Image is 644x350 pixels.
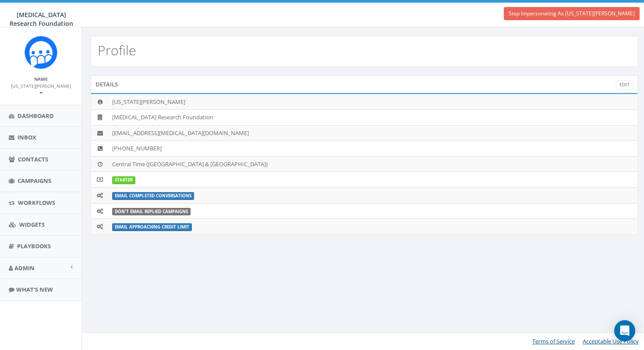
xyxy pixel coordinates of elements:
[112,176,135,184] label: STARTER
[112,223,192,231] label: Email Approaching Credit Limit
[583,337,639,345] a: Acceptable Use Policy
[11,82,71,96] a: [US_STATE][PERSON_NAME]
[18,177,51,185] span: Campaigns
[25,36,57,69] img: Rally_Corp_Icon.png
[16,286,53,293] span: What's New
[18,155,48,163] span: Contacts
[14,264,35,272] span: Admin
[17,242,51,250] span: Playbooks
[34,76,48,82] small: Name
[19,221,45,229] span: Widgets
[18,133,36,141] span: Inbox
[112,192,194,200] label: Email Completed Conversations
[18,199,55,207] span: Workflows
[98,43,136,57] h2: Profile
[532,337,575,345] a: Terms of Service
[504,7,640,20] a: Stop Impersonating As [US_STATE][PERSON_NAME]
[109,125,637,141] td: [EMAIL_ADDRESS][MEDICAL_DATA][DOMAIN_NAME]
[112,208,191,216] label: Don't Email Replied Campaigns
[109,110,637,125] td: [MEDICAL_DATA] Research Foundation
[614,320,635,341] div: Open Intercom Messenger
[109,141,637,157] td: [PHONE_NUMBER]
[10,11,73,28] span: [MEDICAL_DATA] Research Foundation
[11,83,71,96] small: [US_STATE][PERSON_NAME]
[109,156,637,172] td: Central Time ([GEOGRAPHIC_DATA] & [GEOGRAPHIC_DATA])
[616,80,633,89] a: Edit
[109,94,637,110] td: [US_STATE][PERSON_NAME]
[18,112,54,120] span: Dashboard
[91,75,638,93] div: Details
